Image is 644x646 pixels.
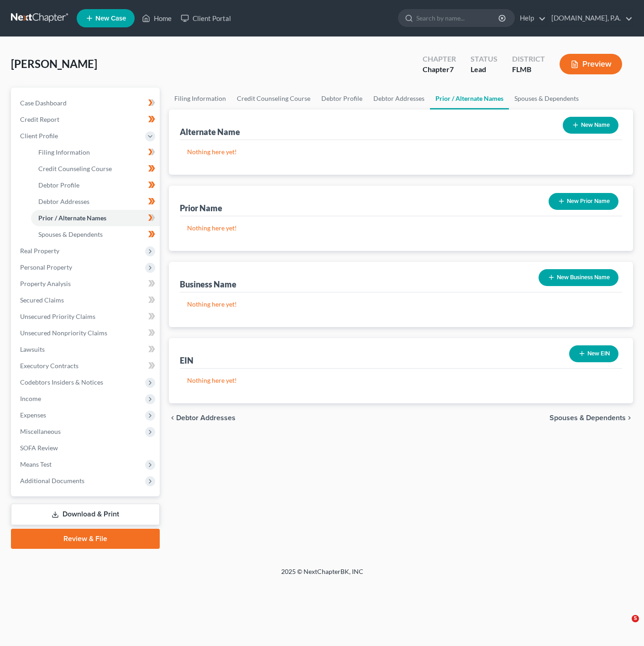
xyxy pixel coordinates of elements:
span: Means Test [20,460,52,468]
a: Credit Counseling Course [231,88,316,109]
span: Debtor Profile [38,181,79,189]
span: Expenses [20,411,46,419]
p: Nothing here yet! [187,224,615,233]
a: Filing Information [31,144,160,161]
a: SOFA Review [13,440,160,456]
span: 7 [450,65,454,73]
div: Lead [471,64,497,75]
span: Filing Information [38,148,90,156]
a: Executory Contracts [13,358,160,374]
a: Home [137,10,176,26]
span: Spouses & Dependents [550,414,626,422]
a: Lawsuits [13,341,160,358]
input: Search by name... [416,10,500,26]
span: 5 [632,615,639,622]
a: Spouses & Dependents [509,88,584,109]
a: Debtor Addresses [368,88,430,109]
span: New Case [95,15,126,22]
p: Nothing here yet! [187,300,615,309]
a: Debtor Profile [316,88,368,109]
button: New Prior Name [549,193,618,210]
span: Codebtors Insiders & Notices [20,378,103,386]
a: Case Dashboard [13,95,160,111]
span: [PERSON_NAME] [11,57,97,70]
a: [DOMAIN_NAME], P.A. [547,10,633,26]
i: chevron_right [626,414,633,422]
a: Debtor Profile [31,177,160,193]
a: Review & File [11,529,160,549]
div: Prior Name [180,203,222,214]
span: Secured Claims [20,296,64,304]
button: New Business Name [539,269,618,286]
span: Client Profile [20,132,58,140]
div: EIN [180,355,194,366]
div: FLMB [512,64,545,75]
span: Property Analysis [20,280,71,287]
a: Help [515,10,546,26]
a: Credit Counseling Course [31,161,160,177]
span: Personal Property [20,263,72,271]
div: 2025 © NextChapterBK, INC [62,567,582,583]
button: chevron_left Debtor Addresses [169,414,236,422]
a: Debtor Addresses [31,193,160,210]
p: Nothing here yet! [187,147,615,156]
span: Prior / Alternate Names [38,214,106,222]
span: Executory Contracts [20,362,79,370]
a: Prior / Alternate Names [430,88,509,109]
span: Income [20,395,41,402]
span: Credit Report [20,115,59,123]
button: Preview [560,54,622,74]
span: Additional Documents [20,477,84,484]
p: Nothing here yet! [187,376,615,385]
div: Alternate Name [180,126,240,137]
span: Lawsuits [20,345,45,353]
button: New EIN [569,345,618,362]
span: Credit Counseling Course [38,165,112,172]
a: Client Portal [176,10,236,26]
i: chevron_left [169,414,176,422]
a: Filing Information [169,88,231,109]
span: Miscellaneous [20,427,61,435]
a: Prior / Alternate Names [31,210,160,226]
span: Unsecured Nonpriority Claims [20,329,107,337]
a: Unsecured Nonpriority Claims [13,325,160,341]
a: Unsecured Priority Claims [13,308,160,325]
span: Unsecured Priority Claims [20,313,95,320]
div: Chapter [423,64,456,75]
button: Spouses & Dependents chevron_right [550,414,633,422]
span: Debtor Addresses [38,198,89,205]
span: Spouses & Dependents [38,230,103,238]
a: Credit Report [13,111,160,128]
div: Business Name [180,279,236,290]
a: Download & Print [11,504,160,525]
span: Real Property [20,247,59,255]
span: Debtor Addresses [176,414,236,422]
a: Spouses & Dependents [31,226,160,243]
a: Secured Claims [13,292,160,308]
button: New Name [563,117,618,134]
div: Status [471,54,497,64]
a: Property Analysis [13,276,160,292]
span: Case Dashboard [20,99,67,107]
div: District [512,54,545,64]
span: SOFA Review [20,444,58,452]
iframe: Intercom live chat [613,615,635,637]
div: Chapter [423,54,456,64]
